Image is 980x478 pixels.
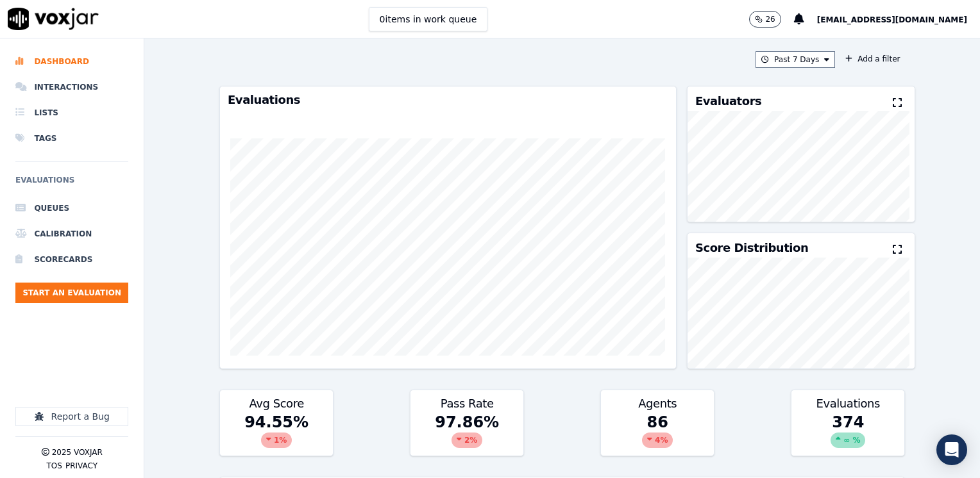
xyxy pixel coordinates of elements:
[15,100,128,126] a: Lists
[369,7,488,31] button: 0items in work queue
[261,433,292,448] div: 1 %
[601,412,714,456] div: 86
[840,51,905,67] button: Add a filter
[756,51,835,68] button: Past 7 Days
[15,126,128,151] a: Tags
[410,412,523,456] div: 97.86 %
[15,247,128,272] a: Scorecards
[765,14,775,24] p: 26
[15,407,128,426] button: Report a Bug
[15,49,128,74] a: Dashboard
[642,433,673,448] div: 4 %
[15,172,128,195] h6: Evaluations
[220,412,333,456] div: 94.55 %
[15,195,128,221] a: Queues
[831,433,865,448] div: ∞ %
[418,398,516,409] h3: Pass Rate
[936,434,967,465] div: Open Intercom Messenger
[228,94,668,106] h3: Evaluations
[695,242,808,254] h3: Score Distribution
[749,11,793,28] button: 26
[695,95,761,107] h3: Evaluators
[8,8,99,30] img: voxjar logo
[817,12,980,27] button: [EMAIL_ADDRESS][DOMAIN_NAME]
[609,398,706,409] h3: Agents
[799,398,897,409] h3: Evaluations
[15,283,128,303] button: Start an Evaluation
[46,461,62,471] button: TOS
[15,74,128,100] a: Interactions
[15,221,128,247] a: Calibration
[228,398,325,409] h3: Avg Score
[749,11,781,28] button: 26
[791,412,904,456] div: 374
[52,447,103,457] p: 2025 Voxjar
[65,461,97,471] button: Privacy
[452,433,482,448] div: 2 %
[817,15,967,24] span: [EMAIL_ADDRESS][DOMAIN_NAME]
